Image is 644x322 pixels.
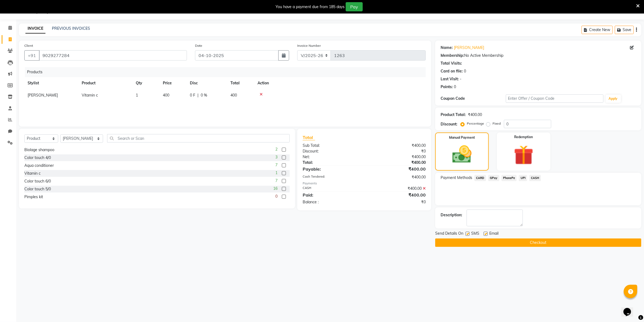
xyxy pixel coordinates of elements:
[25,24,45,34] a: INVOICE
[24,50,39,61] button: +91
[441,53,636,58] div: No Active Membership
[364,199,430,205] div: ₹0
[435,231,463,237] span: Send Details On
[299,160,364,165] div: Total:
[364,154,430,160] div: ₹400.00
[489,231,498,237] span: Email
[364,192,430,198] div: ₹400.00
[276,4,345,10] div: You have a payment due from 185 days
[346,2,363,11] button: Pay
[24,178,51,184] div: Color touch 6/0
[467,121,484,126] label: Percentage
[275,147,278,152] span: 2
[160,77,187,89] th: Price
[582,26,613,34] button: Create New
[297,43,321,48] label: Invoice Number
[488,175,499,181] span: GPay
[364,186,430,191] div: ₹400.00
[299,148,364,154] div: Discount:
[275,162,278,168] span: 7
[493,121,501,126] label: Fixed
[187,77,227,89] th: Disc
[190,92,195,98] span: 0 F
[435,238,641,247] button: Checkout
[227,77,254,89] th: Total
[441,175,472,181] span: Payment Methods
[615,26,634,34] button: Save
[299,192,364,198] div: Paid:
[606,95,621,103] button: Apply
[230,93,237,98] span: 400
[24,186,51,192] div: Color touch 5/0
[299,186,364,191] div: CASH
[364,174,430,180] div: ₹400.00
[621,300,639,317] iframe: chat widget
[441,76,459,82] div: Last Visit:
[299,154,364,160] div: Net:
[474,175,486,181] span: CARD
[24,171,41,176] div: Vitamin c
[299,199,364,205] div: Balance :
[454,84,456,90] div: 0
[468,112,482,118] div: ₹400.00
[364,148,430,154] div: ₹0
[39,50,187,61] input: Search by Name/Mobile/Email/Code
[275,170,278,176] span: 1
[299,166,364,172] div: Payable:
[364,160,430,165] div: ₹400.00
[24,194,43,200] div: Pimples kit
[454,45,484,51] a: [PERSON_NAME]
[441,121,457,127] div: Discount:
[303,135,315,140] span: Total
[514,135,533,140] label: Redemption
[52,26,90,31] a: PREVIOUS INVOICES
[24,77,78,89] th: Stylist
[273,186,278,191] span: 16
[24,155,51,161] div: Color touch 4/0
[449,135,475,140] label: Manual Payment
[275,178,278,184] span: 7
[24,147,54,153] div: Biolage shampoo
[24,163,54,168] div: Aqua conditioner
[275,194,278,199] span: 0
[508,143,540,167] img: _gift.svg
[364,166,430,172] div: ₹400.00
[364,143,430,148] div: ₹400.00
[441,84,453,90] div: Points:
[201,92,207,98] span: 0 %
[275,154,278,160] span: 3
[254,77,426,89] th: Action
[464,68,466,74] div: 0
[529,175,541,181] span: CASH
[441,96,506,101] div: Coupon Code
[299,143,364,148] div: Sub Total:
[501,175,517,181] span: PhonePe
[441,61,462,66] div: Total Visits:
[195,43,202,48] label: Date
[303,181,426,186] div: Payments
[136,93,138,98] span: 1
[441,212,462,218] div: Description:
[25,67,430,77] div: Products
[197,92,199,98] span: |
[460,76,461,82] div: -
[133,77,160,89] th: Qty
[24,43,33,48] label: Client
[441,45,453,51] div: Name:
[78,77,133,89] th: Product
[441,53,464,58] div: Membership:
[471,231,479,237] span: SMS
[446,143,478,165] img: _cash.svg
[441,112,466,118] div: Product Total:
[163,93,169,98] span: 400
[441,68,463,74] div: Card on file:
[506,94,603,103] input: Enter Offer / Coupon Code
[28,93,58,98] span: [PERSON_NAME]
[82,93,98,98] span: Vitamin c
[299,174,364,180] div: Cash Tendered:
[107,134,290,142] input: Search or Scan
[519,175,527,181] span: UPI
